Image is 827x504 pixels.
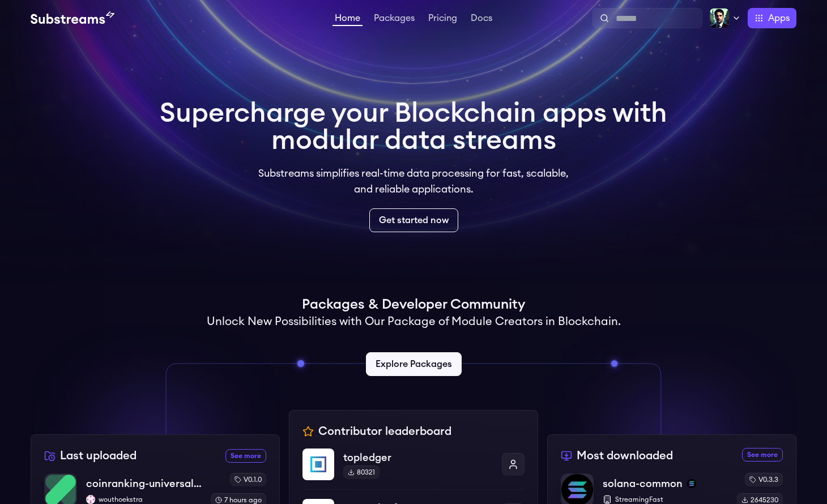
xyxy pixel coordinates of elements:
div: v0.1.0 [230,473,266,486]
a: topledgertopledger80321 [302,449,525,489]
p: topledger [343,450,493,465]
p: coinranking-universal-dex [86,476,202,492]
div: v0.3.3 [745,473,783,486]
img: wouthoekstra [86,495,95,504]
img: solana [687,479,696,488]
p: Substreams simplifies real-time data processing for fast, scalable, and reliable applications. [250,165,577,197]
h2: Unlock New Possibilities with Our Package of Module Creators in Blockchain. [207,314,621,330]
p: solana-common [603,476,683,492]
h1: Supercharge your Blockchain apps with modular data streams [160,100,667,154]
p: StreamingFast [603,495,728,504]
img: Profile [709,8,730,28]
a: Packages [372,14,417,25]
a: Home [332,14,363,26]
a: Pricing [426,14,459,25]
a: See more recently uploaded packages [225,449,266,463]
a: See more most downloaded packages [742,448,783,462]
img: Substream's logo [31,11,114,25]
a: Explore Packages [366,352,462,376]
img: topledger [302,449,334,480]
a: Get started now [369,208,458,232]
p: wouthoekstra [86,495,202,504]
h1: Packages & Developer Community [302,296,525,314]
div: 80321 [343,465,380,479]
span: Apps [768,11,790,25]
a: Docs [468,14,495,25]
